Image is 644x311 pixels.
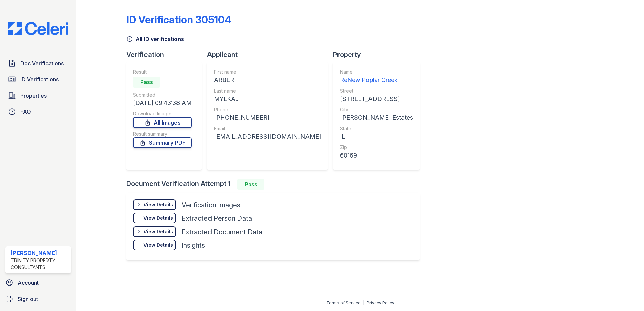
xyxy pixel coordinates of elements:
a: Privacy Policy [367,300,394,305]
div: Zip [340,144,413,151]
div: Email [214,125,321,132]
div: State [340,125,413,132]
div: ID Verification 305104 [126,13,231,26]
span: Sign out [18,295,38,303]
span: ID Verifications [20,75,59,83]
div: [STREET_ADDRESS] [340,94,413,104]
img: CE_Logo_Blue-a8612792a0a2168367f1c8372b55b34899dd931a85d93a1a3d3e32e68fde9ad4.png [3,22,74,35]
div: [PERSON_NAME] [11,249,68,257]
a: Doc Verifications [5,57,71,70]
div: Street [340,88,413,94]
span: Doc Verifications [20,59,64,67]
div: Last name [214,88,321,94]
a: FAQ [5,105,71,118]
div: Result [133,69,192,75]
div: City [340,106,413,113]
div: [PHONE_NUMBER] [214,113,321,123]
div: | [363,300,364,305]
div: View Details [143,201,173,208]
a: Sign out [3,292,74,306]
div: Verification [126,50,207,59]
div: Document Verification Attempt 1 [126,179,425,190]
div: Extracted Document Data [182,227,262,237]
div: Submitted [133,92,192,98]
div: Extracted Person Data [182,214,252,223]
span: Properties [20,92,47,100]
a: Account [3,276,74,289]
div: View Details [143,215,173,221]
div: 60169 [340,151,413,160]
div: Property [333,50,425,59]
div: Trinity Property Consultants [11,257,68,271]
div: Verification Images [182,200,240,210]
span: Account [18,279,39,287]
div: MYLKAJ [214,94,321,104]
div: Insights [182,241,205,250]
a: All ID verifications [126,35,184,43]
a: Properties [5,89,71,102]
span: FAQ [20,108,31,116]
div: Download Images [133,110,192,117]
div: [PERSON_NAME] Estates [340,113,413,123]
div: View Details [143,242,173,248]
a: All Images [133,117,192,128]
div: Phone [214,106,321,113]
a: ID Verifications [5,73,71,86]
div: Pass [237,179,264,190]
div: Result summary [133,131,192,137]
div: [DATE] 09:43:38 AM [133,98,192,108]
a: Name ReNew Poplar Creek [340,69,413,85]
div: [EMAIL_ADDRESS][DOMAIN_NAME] [214,132,321,141]
div: Applicant [207,50,333,59]
div: First name [214,69,321,75]
div: Name [340,69,413,75]
a: Summary PDF [133,137,192,148]
a: Terms of Service [326,300,361,305]
div: Pass [133,77,160,88]
div: IL [340,132,413,141]
div: ARBER [214,75,321,85]
div: View Details [143,228,173,235]
div: ReNew Poplar Creek [340,75,413,85]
